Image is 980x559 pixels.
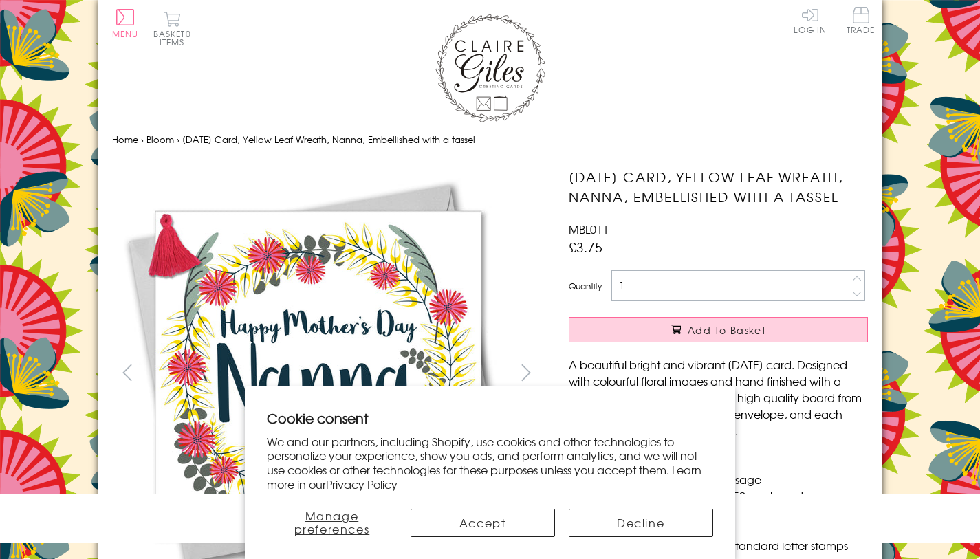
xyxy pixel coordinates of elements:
[688,323,766,337] span: Add to Basket
[112,357,143,388] button: prev
[182,133,475,146] span: [DATE] Card, Yellow Leaf Wreath, Nanna, Embellished with a tassel
[510,357,541,388] button: next
[141,133,144,146] span: ›
[794,7,827,34] a: Log In
[569,237,602,256] span: £3.75
[411,509,555,537] button: Accept
[267,408,713,428] h2: Cookie consent
[847,7,875,36] a: Trade
[153,11,191,46] button: Basket0 items
[146,133,174,146] a: Bloom
[177,133,179,146] span: ›
[847,7,875,34] span: Trade
[112,28,139,40] span: Menu
[569,317,868,342] button: Add to Basket
[326,476,398,492] a: Privacy Policy
[267,435,713,492] p: We and our partners, including Shopify, use cookies and other technologies to personalize your ex...
[112,133,138,146] a: Home
[160,28,191,48] span: 0 items
[569,221,609,237] span: MBL011
[267,509,396,537] button: Manage preferences
[294,507,370,537] span: Manage preferences
[569,509,713,537] button: Decline
[569,280,602,292] label: Quantity
[112,126,869,154] nav: breadcrumbs
[435,14,545,122] img: Claire Giles Greetings Cards
[569,356,868,439] p: A beautiful bright and vibrant [DATE] card. Designed with colourful floral images and hand finish...
[569,167,868,207] h1: [DATE] Card, Yellow Leaf Wreath, Nanna, Embellished with a tassel
[112,9,139,38] button: Menu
